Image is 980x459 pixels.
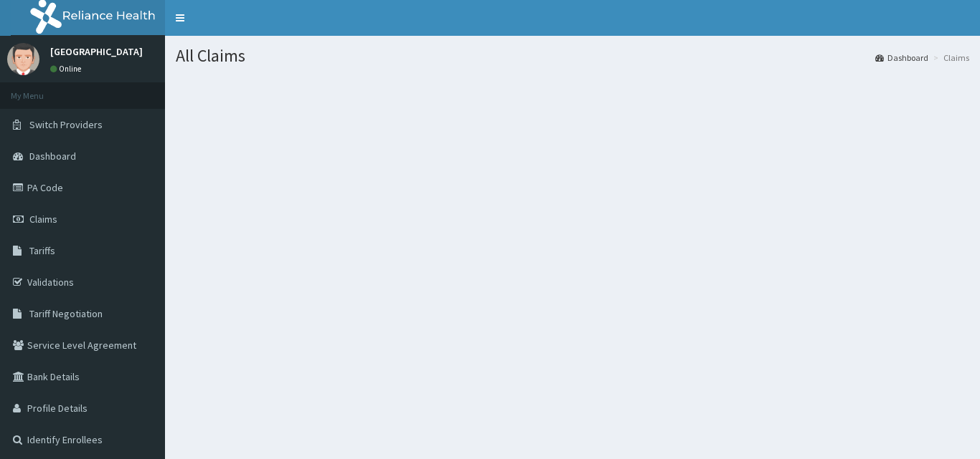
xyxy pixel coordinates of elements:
[29,150,76,163] span: Dashboard
[50,47,143,57] p: [GEOGRAPHIC_DATA]
[7,43,39,75] img: User Image
[29,213,57,226] span: Claims
[176,47,969,65] h1: All Claims
[29,307,103,320] span: Tariff Negotiation
[50,64,85,74] a: Online
[29,244,55,257] span: Tariffs
[29,118,103,131] span: Switch Providers
[875,52,928,64] a: Dashboard
[930,52,969,64] li: Claims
